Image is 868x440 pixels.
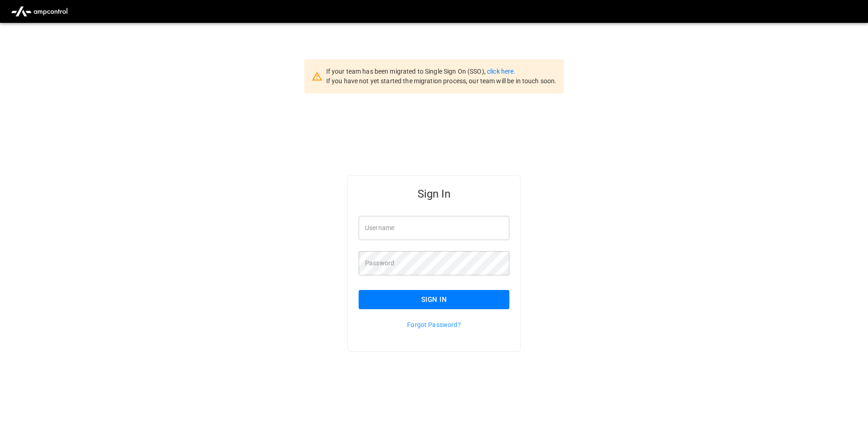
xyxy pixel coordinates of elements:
[487,68,515,75] a: click here.
[359,320,509,329] p: Forgot Password?
[359,187,509,201] h5: Sign In
[7,3,71,20] img: ampcontrol.io logo
[326,68,487,75] span: If your team has been migrated to Single Sign On (SSO),
[326,77,557,85] span: If you have not yet started the migration process, our team will be in touch soon.
[359,290,509,309] button: Sign In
